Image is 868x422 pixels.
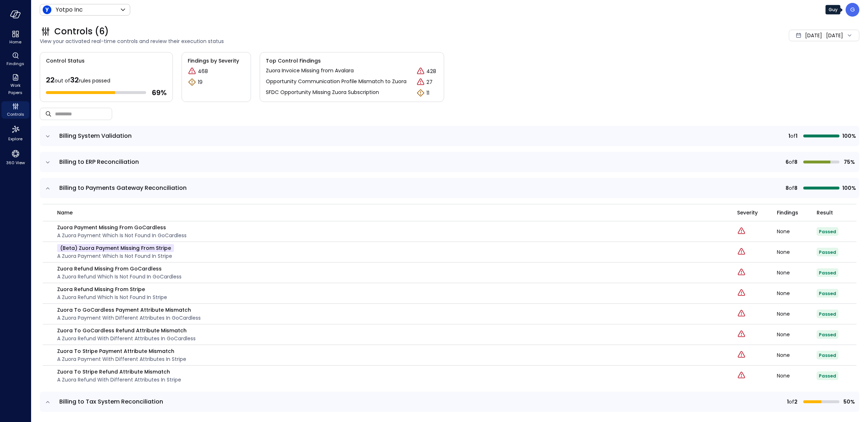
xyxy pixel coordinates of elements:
span: 100% [842,184,855,192]
div: Critical [737,268,746,277]
span: Findings by Severity [188,57,245,65]
div: None [777,373,817,378]
p: Zuora to GoCardless Payment Attribute Mismatch [57,306,201,314]
img: Icon [43,5,51,14]
div: Critical [737,227,746,236]
span: 69 % [152,88,167,97]
span: Home [9,38,21,46]
div: None [777,332,817,337]
button: expand row [44,159,51,166]
span: Passed [819,311,836,317]
p: Zuora to Stripe Refund Attribute Mismatch [57,368,181,376]
p: A Zuora Refund which is not found in GoCardless [57,273,182,281]
span: Passed [819,249,836,255]
p: Zuora Refund Missing from GoCardless [57,265,182,273]
span: 50% [842,398,855,406]
span: 1 [788,132,790,140]
p: (beta) Zuora Payment Missing from Stripe [57,244,174,252]
p: 428 [426,68,436,75]
p: A Zuora Refund with different attributes in Stripe [57,376,181,384]
div: Critical [737,371,746,380]
div: None [777,250,817,255]
span: of [790,132,796,140]
div: Guy [826,5,841,14]
span: Passed [819,352,836,358]
span: 2 [794,398,797,406]
div: Critical [416,67,425,76]
div: Critical [737,350,746,360]
span: of [789,158,794,166]
span: 8 [794,158,797,166]
span: Billing to Payments Gateway Reconciliation [59,184,187,192]
div: None [777,311,817,316]
span: 32 [70,75,79,85]
div: Findings [1,51,29,68]
span: name [57,209,73,217]
span: out of [55,77,70,84]
div: Guy [846,3,859,17]
p: A Zuora Payment which is not found in GoCardless [57,231,187,239]
span: Controls (6) [54,26,109,37]
span: Result [817,209,833,217]
p: A Zuora Payment which is not found in Stripe [57,252,174,260]
span: Controls [7,111,24,118]
span: 75% [842,158,855,166]
p: Zuora Refund Missing from Stripe [57,285,167,293]
div: Work Papers [1,72,29,97]
div: Critical [188,67,196,76]
p: Zuora to GoCardless Refund Attribute Mismatch [57,327,196,334]
p: Zuora to Stripe Payment Attribute Mismatch [57,347,186,355]
div: Explore [1,123,29,143]
div: Critical [737,247,746,257]
div: None [777,353,817,358]
p: Zuora Invoice Missing from Avalara [266,67,354,76]
span: Explore [8,135,22,142]
span: Passed [819,229,836,235]
div: Controls [1,101,29,119]
div: Warning [416,89,425,97]
p: 19 [198,78,203,86]
span: [DATE] [805,31,822,39]
button: expand row [44,185,51,192]
span: 100% [842,132,855,140]
span: rules passed [79,77,110,84]
span: Passed [819,270,836,276]
span: 8 [786,184,789,192]
div: None [777,291,817,296]
span: Top Control Findings [266,57,438,65]
p: G [850,5,855,14]
p: Zuora Payment Missing from GoCardless [57,223,187,231]
div: 360 View [1,148,29,167]
span: of [789,398,794,406]
div: Critical [737,309,746,319]
span: Severity [737,209,758,217]
span: 1 [787,398,789,406]
p: 11 [426,89,429,97]
div: Critical [737,330,746,339]
div: None [777,229,817,234]
div: None [777,270,817,275]
button: expand row [44,398,51,406]
span: Findings [7,60,24,67]
div: Critical [737,289,746,298]
span: 8 [794,184,797,192]
span: 1 [796,132,797,140]
span: Control Status [40,52,85,65]
span: Findings [777,209,798,217]
span: View your activated real-time controls and review their execution status [40,37,660,45]
p: A Zuora Refund with different attributes in GoCardless [57,334,196,342]
p: Opportunity Communication Profile Mismatch to Zuora [266,78,407,86]
div: Critical [416,78,425,86]
span: Billing System Validation [59,132,132,140]
p: A Zuora Payment with different attributes in Stripe [57,355,186,363]
span: of [789,184,794,192]
p: A Zuora Refund which is not found in Stripe [57,293,167,301]
span: Billing to Tax System Reconciliation [59,397,163,406]
div: Warning [188,78,196,86]
p: SFDC Opportunity Missing Zuora Subscription [266,89,379,97]
p: 27 [426,78,433,86]
span: 6 [786,158,789,166]
span: Work Papers [4,82,26,96]
span: Passed [819,373,836,379]
span: 22 [46,75,55,85]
